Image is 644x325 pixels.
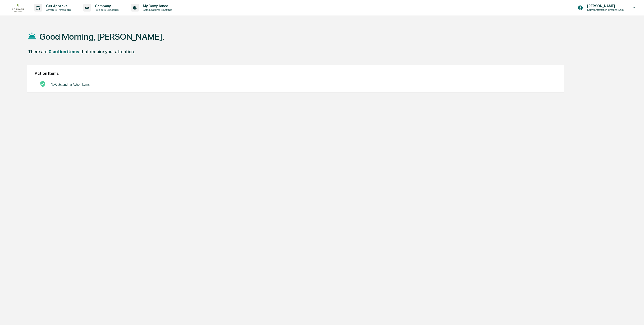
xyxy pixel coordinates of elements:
img: logo [12,4,24,12]
p: Company [91,4,121,8]
p: Normal Attestation Timeline 2025 [583,8,626,12]
p: [PERSON_NAME] [583,4,626,8]
img: No Actions logo [40,81,46,87]
div: that require your attention. [80,49,135,54]
p: Data, Deadlines & Settings [139,8,175,12]
p: Get Approval [42,4,73,8]
p: Policies & Documents [91,8,121,12]
div: There are [28,49,48,54]
p: Content & Transactions [42,8,73,12]
div: 0 action items [49,49,79,54]
h2: Action Items [35,71,556,76]
p: No Outstanding Action Items [51,83,90,86]
h1: Good Morning, [PERSON_NAME]. [39,32,165,42]
p: My Compliance [139,4,175,8]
